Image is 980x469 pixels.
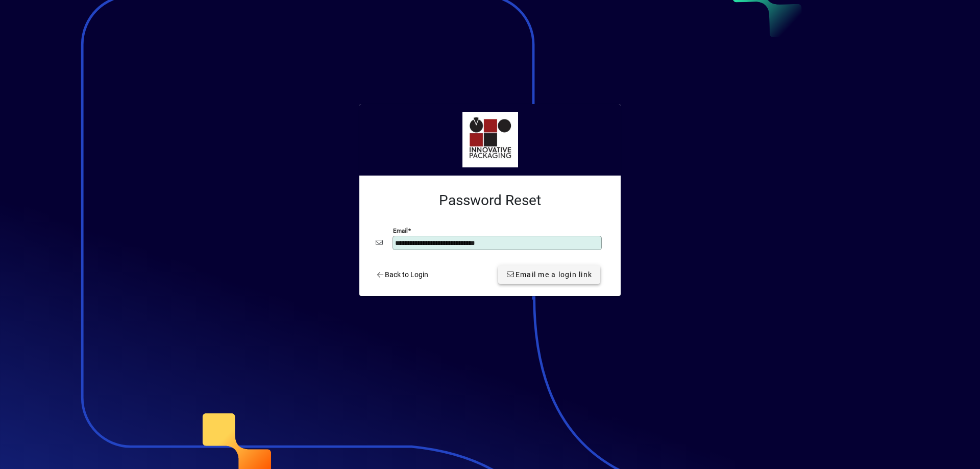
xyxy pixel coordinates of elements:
mat-label: Email [393,227,408,234]
a: Back to Login [372,265,432,284]
span: Email me a login link [506,269,592,280]
span: Back to Login [376,269,428,280]
h2: Password Reset [376,192,604,209]
button: Email me a login link [498,265,600,284]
